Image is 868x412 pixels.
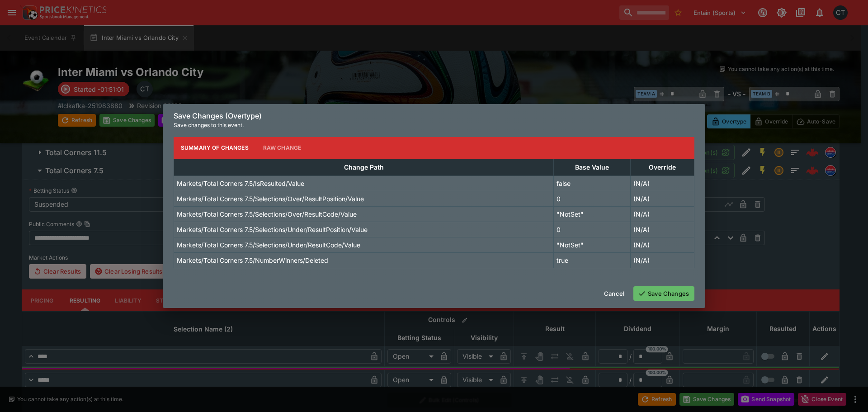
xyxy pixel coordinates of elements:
[631,222,694,237] td: (N/A)
[174,121,694,130] p: Save changes to this event.
[177,225,368,234] p: Markets/Total Corners 7.5/Selections/Under/ResultPosition/Value
[633,286,694,301] button: Save Changes
[631,191,694,206] td: (N/A)
[631,252,694,268] td: (N/A)
[631,175,694,191] td: (N/A)
[177,194,364,204] p: Markets/Total Corners 7.5/Selections/Over/ResultPosition/Value
[177,209,357,219] p: Markets/Total Corners 7.5/Selections/Over/ResultCode/Value
[177,256,328,265] p: Markets/Total Corners 7.5/NumberWinners/Deleted
[554,159,631,175] th: Base Value
[174,111,694,121] h6: Save Changes (Overtype)
[631,159,694,175] th: Override
[554,191,631,206] td: 0
[631,206,694,222] td: (N/A)
[554,237,631,252] td: "NotSet"
[256,137,309,159] button: Raw Change
[631,237,694,252] td: (N/A)
[554,222,631,237] td: 0
[554,252,631,268] td: true
[174,159,554,175] th: Change Path
[554,175,631,191] td: false
[177,179,304,188] p: Markets/Total Corners 7.5/IsResulted/Value
[177,240,360,250] p: Markets/Total Corners 7.5/Selections/Under/ResultCode/Value
[554,206,631,222] td: "NotSet"
[174,137,256,159] button: Summary of Changes
[599,286,630,301] button: Cancel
